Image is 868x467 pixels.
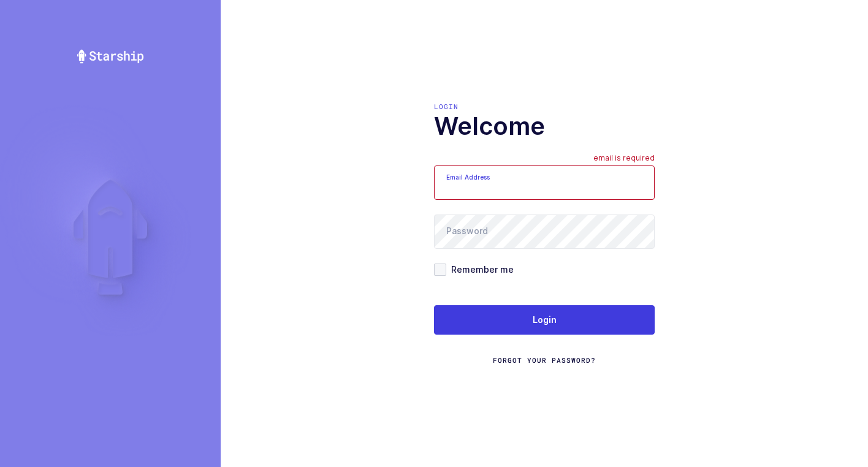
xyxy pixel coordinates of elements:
[434,102,655,112] div: Login
[434,215,655,249] input: Password
[434,112,655,141] h1: Welcome
[76,49,145,64] img: Starship
[533,314,557,326] span: Login
[434,305,655,335] button: Login
[593,153,655,165] div: email is required
[446,264,514,275] span: Remember me
[493,355,596,365] a: Forgot Your Password?
[434,165,655,200] input: Email Address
